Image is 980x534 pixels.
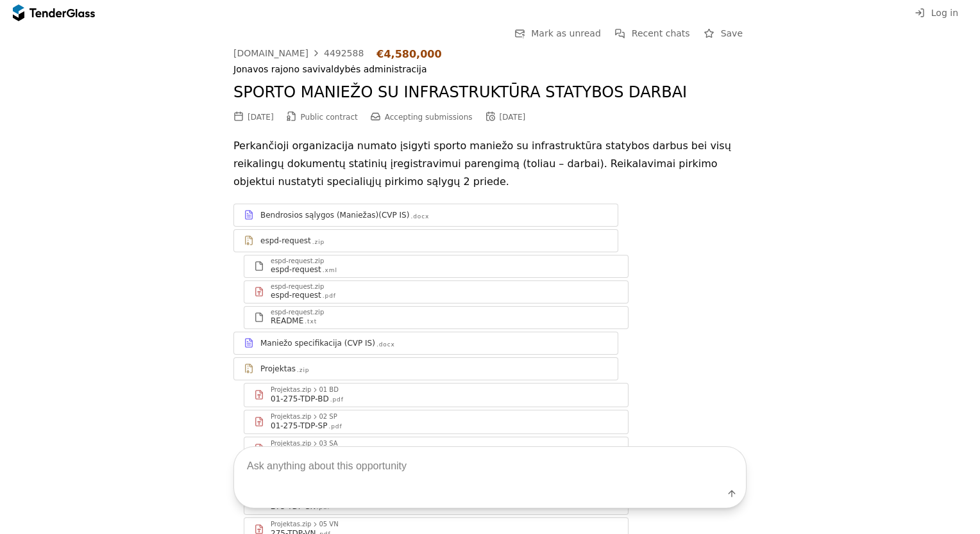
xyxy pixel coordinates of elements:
[244,255,629,278] a: espd-request.zipespd-request.xml
[632,28,690,38] span: Recent chats
[271,316,303,326] div: README
[260,364,296,374] div: Projektas
[233,82,747,104] h2: SPORTO MANIEŽO SU INFRASTRUKTŪRA STATYBOS DARBAI
[531,28,601,38] span: Mark as unread
[233,48,364,58] a: [DOMAIN_NAME]4492588
[244,280,629,303] a: espd-request.zipespd-request.pdf
[244,410,629,434] a: Projektas.zip02 SP01-275-TDP-SP.pdf
[319,387,338,393] div: 01 BD
[376,341,395,349] div: .docx
[271,264,321,275] div: espd-request
[233,204,618,227] a: Bendrosios sąlygos (Maniežas)(CVP IS).docx
[271,309,324,316] div: espd-request.zip
[330,396,344,404] div: .pdf
[500,113,526,122] div: [DATE]
[312,238,325,247] div: .zip
[511,26,605,42] button: Mark as unread
[323,266,337,275] div: .xml
[305,318,317,326] div: .txt
[233,137,747,191] p: Perkančioji organizacija numato įsigyti sporto maniežo su infrastruktūra statybos darbus bei visų...
[233,64,747,75] div: Jonavos rajono savivaldybės administracija
[244,306,629,329] a: espd-request.zipREADME.txt
[721,28,743,38] span: Save
[260,338,375,348] div: Maniežo specifikacija (CVP IS)
[244,383,629,407] a: Projektas.zip01 BD01-275-TDP-BD.pdf
[323,292,336,300] div: .pdf
[611,26,694,42] button: Recent chats
[260,236,311,246] div: espd-request
[248,113,274,122] div: [DATE]
[931,8,958,18] span: Log in
[385,113,473,122] span: Accepting submissions
[233,357,618,380] a: Projektas.zip
[319,414,337,420] div: 02 SP
[324,49,364,58] div: 4492588
[271,387,311,393] div: Projektas.zip
[911,5,962,21] button: Log in
[271,414,311,420] div: Projektas.zip
[271,290,321,300] div: espd-request
[297,366,309,375] div: .zip
[233,229,618,252] a: espd-request.zip
[376,48,441,60] div: €4,580,000
[700,26,747,42] button: Save
[410,213,429,221] div: .docx
[260,210,409,220] div: Bendrosios sąlygos (Maniežas)(CVP IS)
[233,49,308,58] div: [DOMAIN_NAME]
[233,332,618,355] a: Maniežo specifikacija (CVP IS).docx
[271,394,329,404] div: 01-275-TDP-BD
[271,284,324,290] div: espd-request.zip
[301,113,358,122] span: Public contract
[271,258,324,264] div: espd-request.zip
